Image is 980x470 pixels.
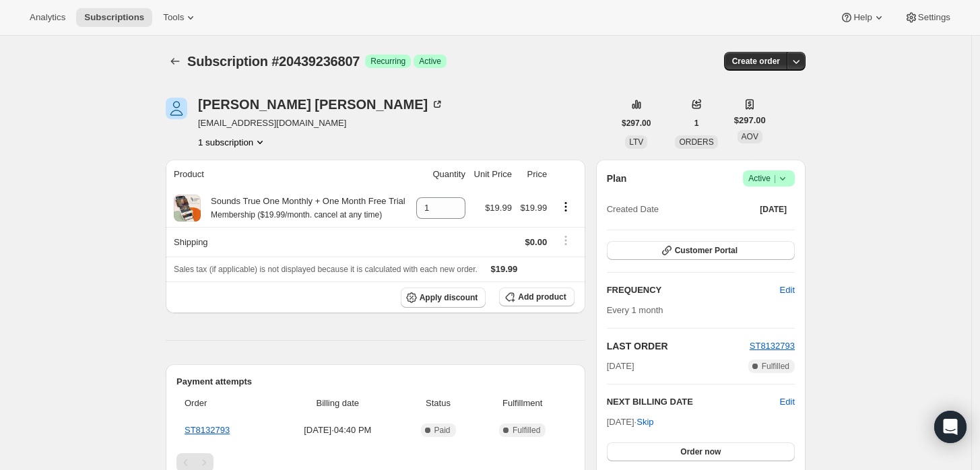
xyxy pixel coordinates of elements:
span: Every 1 month [607,305,663,315]
span: Skip [636,415,653,429]
h2: NEXT BILLING DATE [607,395,780,409]
h2: LAST ORDER [607,339,750,353]
button: Tools [155,8,205,27]
button: Subscriptions [76,8,152,27]
span: Add product [518,292,566,302]
button: $297.00 [614,114,659,133]
a: ST8132793 [185,425,230,435]
span: $19.99 [485,203,512,213]
button: Apply discount [401,288,486,308]
button: Analytics [22,8,73,27]
span: $297.00 [734,114,766,127]
span: Fulfillment [479,397,566,410]
span: AOV [742,132,758,141]
img: product img [174,195,201,222]
span: Active [748,172,789,185]
button: Customer Portal [607,241,795,260]
span: Recurring [370,56,405,67]
span: Subscriptions [84,12,144,23]
span: [EMAIL_ADDRESS][DOMAIN_NAME] [198,116,444,130]
span: LTV [629,137,643,147]
span: Paid [434,425,451,436]
span: $19.99 [520,203,547,213]
button: Add product [499,288,574,306]
button: Edit [772,279,803,301]
button: Settings [896,8,958,27]
h2: Plan [607,172,627,185]
th: Order [176,389,273,418]
span: Create order [732,56,780,67]
button: Product actions [555,199,577,214]
th: Price [516,160,551,189]
span: [DATE] [760,204,787,215]
span: ORDERS [679,137,713,147]
small: Membership ($19.99/month. cancel at any time) [211,210,382,220]
span: | [774,173,776,184]
span: Help [853,12,872,23]
th: Unit Price [469,160,516,189]
span: Status [405,397,470,410]
span: $0.00 [525,237,548,247]
div: [PERSON_NAME] [PERSON_NAME] [198,98,444,111]
span: Sales tax (if applicable) is not displayed because it is calculated with each new order. [174,265,478,274]
span: Customer Portal [675,245,738,256]
button: Subscriptions [166,52,185,71]
button: Order now [607,442,795,461]
h2: Payment attempts [176,375,575,389]
span: Fulfilled [513,425,540,436]
button: Shipping actions [555,233,577,248]
button: ST8132793 [750,339,795,353]
button: [DATE] [752,200,795,219]
span: Created Date [607,203,659,216]
button: Help [832,8,893,27]
th: Shipping [166,227,412,257]
span: Apply discount [420,292,478,303]
span: Order now [680,446,721,457]
button: Create order [724,52,788,71]
div: Open Intercom Messenger [934,411,967,443]
span: $297.00 [622,118,651,129]
button: 1 [686,114,707,133]
span: Active [419,56,441,67]
span: Subscription #20439236807 [187,54,360,69]
span: Settings [918,12,950,23]
span: Fulfilled [762,361,789,372]
div: Sounds True One Monthly + One Month Free Trial [201,195,405,222]
button: Product actions [198,135,267,149]
button: Skip [628,411,661,433]
span: 1 [694,118,699,129]
span: $19.99 [491,264,518,274]
span: [DATE] · 04:40 PM [277,424,397,437]
span: Tools [163,12,184,23]
button: Edit [780,395,795,409]
span: Edit [780,283,795,297]
span: Analytics [30,12,65,23]
span: [DATE] [607,360,634,373]
th: Quantity [412,160,469,189]
th: Product [166,160,412,189]
span: [DATE] · [607,417,654,427]
a: ST8132793 [750,341,795,351]
span: Billing date [277,397,397,410]
h2: FREQUENCY [607,283,780,297]
span: Shree Vidya Venkataraman [166,98,187,119]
